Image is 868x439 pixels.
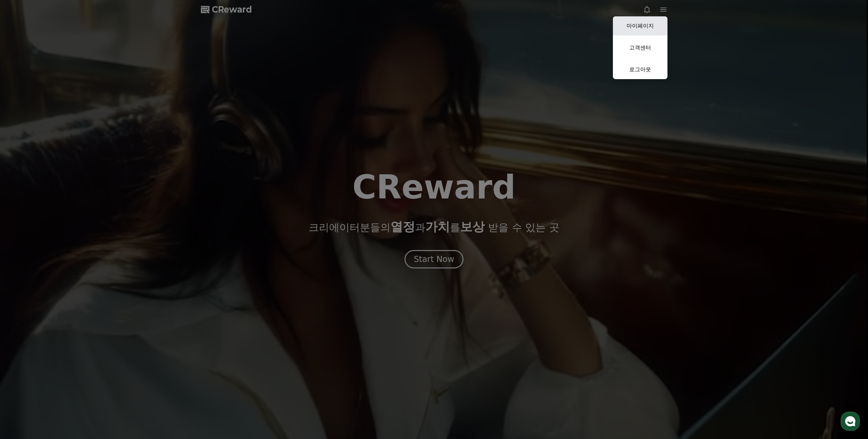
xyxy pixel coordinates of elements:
[2,216,45,233] a: 홈
[62,227,71,232] span: 대화
[613,16,667,79] button: 마이페이지 고객센터 로그아웃
[613,60,667,79] a: 로그아웃
[45,216,88,233] a: 대화
[21,226,26,232] span: 홈
[88,216,131,233] a: 설정
[105,226,114,232] span: 설정
[613,38,667,57] a: 고객센터
[613,16,667,35] a: 마이페이지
